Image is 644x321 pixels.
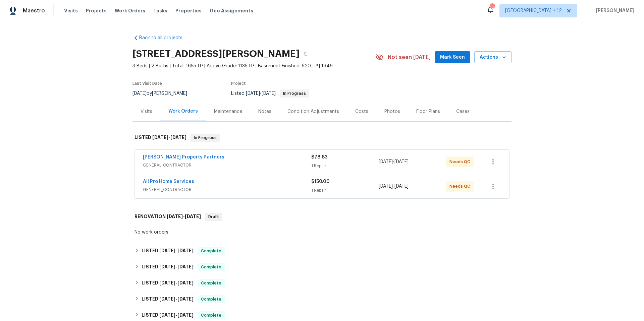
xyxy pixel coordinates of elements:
span: Not seen [DATE] [388,54,431,61]
span: Mark Seen [440,53,465,62]
div: Notes [258,108,271,115]
h6: LISTED [142,311,194,319]
span: [DATE] [177,264,194,269]
div: LISTED [DATE]-[DATE]Complete [132,243,512,259]
span: - [159,264,194,269]
span: GENERAL_CONTRACTOR [143,186,311,193]
a: All Pro Home Services [143,179,194,184]
span: [DATE] [177,297,194,301]
div: No work orders. [135,229,509,236]
span: [DATE] [159,264,175,269]
a: [PERSON_NAME] Property Partners [143,155,224,159]
button: Copy Address [300,48,312,60]
span: [DATE] [262,91,276,96]
div: Photos [384,108,400,115]
span: - [379,183,409,190]
span: [DATE] [394,159,409,164]
h6: LISTED [135,134,186,142]
span: - [379,158,409,165]
span: Properties [175,7,202,14]
span: [DATE] [394,184,409,189]
span: [DATE] [379,184,393,189]
span: 3 Beds | 2 Baths | Total: 1655 ft² | Above Grade: 1135 ft² | Basement Finished: 520 ft² | 1946 [132,63,376,69]
span: Actions [480,53,506,62]
span: Complete [198,248,224,254]
span: Last Visit Date [132,81,162,85]
h6: LISTED [142,247,194,255]
span: [DATE] [185,214,201,219]
h6: RENOVATION [135,213,201,221]
span: Draft [206,213,222,220]
span: - [159,297,194,301]
div: Costs [355,108,368,115]
span: Visits [64,7,78,14]
a: Back to all projects [132,35,197,41]
span: [DATE] [132,91,147,96]
span: Complete [198,264,224,270]
span: GENERAL_CONTRACTOR [143,162,311,169]
span: [DATE] [177,313,194,317]
div: Cases [456,108,470,115]
div: 1 Repair [311,163,379,169]
span: [PERSON_NAME] [593,7,634,14]
div: LISTED [DATE]-[DATE]Complete [132,259,512,275]
div: LISTED [DATE]-[DATE]In Progress [132,127,512,148]
span: [DATE] [379,159,393,164]
span: Listed [231,91,309,96]
span: Maestro [23,7,45,14]
h6: LISTED [142,279,194,287]
span: [DATE] [159,248,175,253]
span: [DATE] [159,297,175,301]
div: RENOVATION [DATE]-[DATE]Draft [132,206,512,228]
span: Complete [198,280,224,286]
div: 131 [490,4,494,11]
div: Floor Plans [416,108,440,115]
div: 1 Repair [311,187,379,194]
span: Needs QC [449,183,473,190]
span: - [159,280,194,285]
span: [DATE] [177,248,194,253]
div: Condition Adjustments [287,108,339,115]
span: [DATE] [177,280,194,285]
span: Work Orders [115,7,145,14]
button: Actions [474,51,512,64]
div: by [PERSON_NAME] [132,89,195,98]
span: Complete [198,296,224,303]
span: Tasks [153,8,167,13]
span: - [159,313,194,317]
span: In Progress [280,91,309,95]
span: - [246,91,276,96]
span: - [167,214,201,219]
span: [DATE] [159,313,175,317]
button: Mark Seen [435,51,470,64]
h6: LISTED [142,263,194,271]
span: [GEOGRAPHIC_DATA] + 12 [505,7,562,14]
div: Work Orders [168,108,198,115]
div: LISTED [DATE]-[DATE]Complete [132,291,512,307]
span: Geo Assignments [210,7,253,14]
span: - [152,135,186,140]
span: [DATE] [246,91,260,96]
span: - [159,248,194,253]
span: Complete [198,312,224,319]
h6: LISTED [142,295,194,303]
span: Needs QC [449,158,473,165]
div: Visits [141,108,152,115]
span: Projects [86,7,107,14]
span: In Progress [191,134,219,141]
span: [DATE] [167,214,183,219]
div: Maintenance [214,108,242,115]
span: $150.00 [311,179,330,184]
span: [DATE] [159,280,175,285]
div: LISTED [DATE]-[DATE]Complete [132,275,512,291]
h2: [STREET_ADDRESS][PERSON_NAME] [132,51,300,57]
span: [DATE] [152,135,168,140]
span: Project [231,81,246,85]
span: $78.83 [311,155,327,159]
span: [DATE] [170,135,186,140]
